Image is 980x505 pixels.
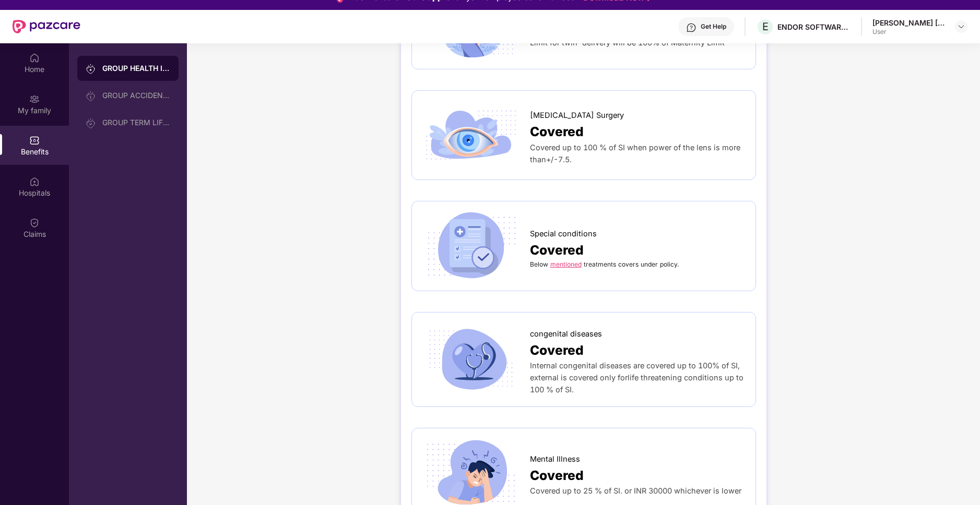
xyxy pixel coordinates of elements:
[29,176,40,187] img: svg+xml;base64,PHN2ZyBpZD0iSG9zcGl0YWxzIiB4bWxucz0iaHR0cDovL3d3dy53My5vcmcvMjAwMC9zdmciIHdpZHRoPS...
[701,22,726,31] div: Get Help
[641,260,658,268] span: under
[530,361,743,394] span: Internal congenital diseases are covered up to 100% of SI, external is covered only forlife threa...
[530,465,584,486] span: Covered
[530,143,740,164] span: Covered up to 100 % of SI when power of the lens is more than+/-7.5.
[762,20,769,33] span: E
[530,240,584,260] span: Covered
[422,101,521,170] img: icon
[660,260,679,268] span: policy.
[29,218,40,228] img: svg+xml;base64,PHN2ZyBpZD0iQ2xhaW0iIHhtbG5zPSJodHRwOi8vd3d3LnczLm9yZy8yMDAwL3N2ZyIgd2lkdGg9IjIwIi...
[530,110,624,122] span: [MEDICAL_DATA] Surgery
[422,325,521,393] img: icon
[13,20,80,33] img: New Pazcare Logo
[872,18,946,28] div: [PERSON_NAME] [PERSON_NAME]
[86,91,96,101] img: svg+xml;base64,PHN2ZyB3aWR0aD0iMjAiIGhlaWdodD0iMjAiIHZpZXdCb3g9IjAgMCAyMCAyMCIgZmlsbD0ibm9uZSIgeG...
[686,22,696,33] img: svg+xml;base64,PHN2ZyBpZD0iSGVscC0zMngzMiIgeG1sbnM9Imh0dHA6Ly93d3cudzMub3JnLzIwMDAvc3ZnIiB3aWR0aD...
[102,118,170,127] div: GROUP TERM LIFE INSURANCE
[530,122,584,142] span: Covered
[550,260,582,268] a: mentioned
[530,486,741,495] span: Covered up to 25 % of SI. or INR 30000 whichever is lower
[530,228,597,240] span: Special conditions
[957,22,965,31] img: svg+xml;base64,PHN2ZyBpZD0iRHJvcGRvd24tMzJ4MzIiIHhtbG5zPSJodHRwOi8vd3d3LnczLm9yZy8yMDAwL3N2ZyIgd2...
[530,453,580,465] span: Mental Illness
[777,22,851,32] div: ENDOR SOFTWARE PRIVATE LIMITED
[86,118,96,128] img: svg+xml;base64,PHN2ZyB3aWR0aD0iMjAiIGhlaWdodD0iMjAiIHZpZXdCb3g9IjAgMCAyMCAyMCIgZmlsbD0ibm9uZSIgeG...
[102,91,170,100] div: GROUP ACCIDENTAL INSURANCE
[422,212,521,280] img: icon
[29,135,40,146] img: svg+xml;base64,PHN2ZyBpZD0iQmVuZWZpdHMiIHhtbG5zPSJodHRwOi8vd3d3LnczLm9yZy8yMDAwL3N2ZyIgd2lkdGg9Ij...
[29,53,40,63] img: svg+xml;base64,PHN2ZyBpZD0iSG9tZSIgeG1sbnM9Imh0dHA6Ly93d3cudzMub3JnLzIwMDAvc3ZnIiB3aWR0aD0iMjAiIG...
[530,260,548,268] span: Below
[530,38,725,47] span: Limit for twin-delivery will be 100% of Maternity Limit
[29,94,40,104] img: svg+xml;base64,PHN2ZyB3aWR0aD0iMjAiIGhlaWdodD0iMjAiIHZpZXdCb3g9IjAgMCAyMCAyMCIgZmlsbD0ibm9uZSIgeG...
[86,64,96,74] img: svg+xml;base64,PHN2ZyB3aWR0aD0iMjAiIGhlaWdodD0iMjAiIHZpZXdCb3g9IjAgMCAyMCAyMCIgZmlsbD0ibm9uZSIgeG...
[872,28,946,36] div: User
[102,63,170,74] div: GROUP HEALTH INSURANCE
[530,340,584,360] span: Covered
[618,260,639,268] span: covers
[530,328,602,340] span: congenital diseases
[584,260,616,268] span: treatments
